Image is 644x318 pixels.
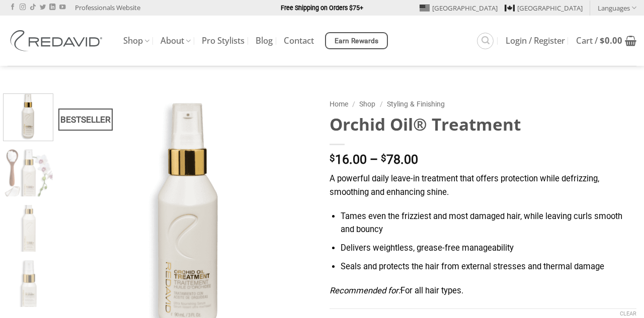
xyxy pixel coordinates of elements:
a: Follow on YouTube [59,4,65,11]
bdi: 78.00 [381,152,418,167]
a: [GEOGRAPHIC_DATA] [420,1,498,16]
a: Home [330,100,348,108]
h1: Orchid Oil® Treatment [330,114,636,135]
img: REDAVID Orchid Oil Treatment 90ml [4,149,53,198]
span: $ [330,154,335,163]
a: Follow on Facebook [10,4,16,11]
img: REDAVID Salon Products | United States [8,30,108,51]
a: Pro Stylists [202,32,245,50]
a: Follow on Instagram [20,4,26,11]
li: Tames even the frizziest and most damaged hair, while leaving curls smooth and bouncy [341,210,636,237]
span: Login / Register [506,37,565,45]
a: Contact [284,32,314,50]
span: / [380,100,383,108]
img: REDAVID Orchid Oil Treatment 90ml [4,91,53,141]
a: Search [477,33,494,49]
span: $ [381,154,386,163]
span: $ [600,35,605,46]
span: – [370,152,378,167]
p: A powerful daily leave-in treatment that offers protection while defrizzing, smoothing and enhanc... [330,172,636,199]
span: Cart / [576,37,622,45]
img: REDAVID Orchid Oil Treatment 250ml [4,205,53,254]
span: Earn Rewards [335,36,379,47]
li: Delivers weightless, grease-free manageability [341,242,636,255]
a: Follow on TikTok [30,4,36,11]
bdi: 16.00 [330,152,367,167]
a: View cart [576,30,636,52]
a: Login / Register [506,32,565,50]
em: Recommended for: [330,286,400,295]
li: Seals and protects the hair from external stresses and thermal damage [341,260,636,274]
a: Languages [598,1,636,15]
strong: Free Shipping on Orders $75+ [281,4,363,12]
bdi: 0.00 [600,35,622,46]
span: / [352,100,355,108]
a: Shop [123,31,149,51]
a: [GEOGRAPHIC_DATA] [505,1,583,16]
nav: Breadcrumb [330,98,636,110]
a: About [160,31,191,51]
a: Blog [256,32,273,50]
a: Clear options [620,310,636,317]
img: REDAVID Orchid Oil Treatment 30ml [4,260,53,309]
a: Earn Rewards [325,32,388,49]
a: Follow on Twitter [40,4,46,11]
a: Shop [359,100,375,108]
a: Follow on LinkedIn [49,4,55,11]
p: For all hair types. [330,284,636,298]
a: Styling & Finishing [387,100,445,108]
